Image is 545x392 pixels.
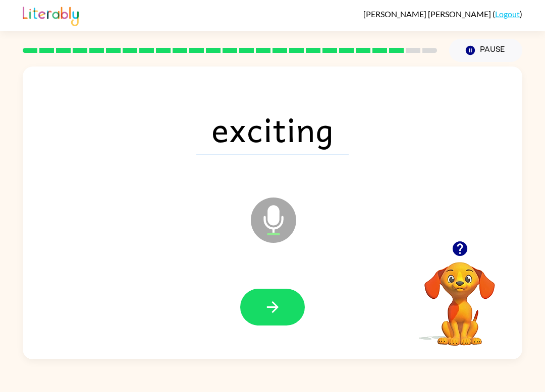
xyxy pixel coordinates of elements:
[23,4,79,26] img: Literably
[409,246,510,347] video: Your browser must support playing .mp4 files to use Literably. Please try using another browser.
[495,9,520,19] a: Logout
[449,39,522,62] button: Pause
[196,103,349,155] span: exciting
[363,9,493,19] span: [PERSON_NAME] [PERSON_NAME]
[363,9,522,19] div: ( )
